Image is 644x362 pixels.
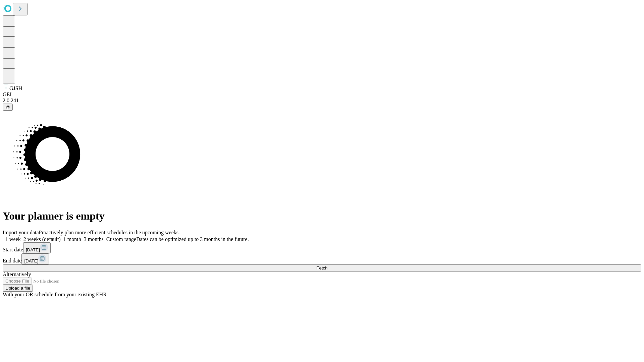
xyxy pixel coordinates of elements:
span: GJSH [9,85,22,91]
span: @ [5,105,10,110]
button: Fetch [3,264,641,271]
span: [DATE] [26,247,40,252]
button: [DATE] [21,253,49,264]
h1: Your planner is empty [3,210,641,222]
button: Upload a file [3,285,33,292]
span: 1 month [63,236,81,242]
span: Fetch [316,265,327,270]
div: 2.0.241 [3,98,641,104]
span: 2 weeks (default) [23,236,61,242]
div: Start date [3,242,641,253]
div: GEI [3,92,641,98]
span: 1 week [5,236,21,242]
span: [DATE] [24,258,38,263]
span: 3 months [84,236,104,242]
span: Import your data [3,230,39,235]
button: [DATE] [23,242,51,253]
span: With your OR schedule from your existing EHR [3,292,107,297]
span: Dates can be optimized up to 3 months in the future. [136,236,249,242]
div: End date [3,253,641,264]
button: @ [3,104,13,111]
span: Custom range [106,236,136,242]
span: Alternatively [3,271,31,277]
span: Proactively plan more efficient schedules in the upcoming weeks. [39,230,180,235]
